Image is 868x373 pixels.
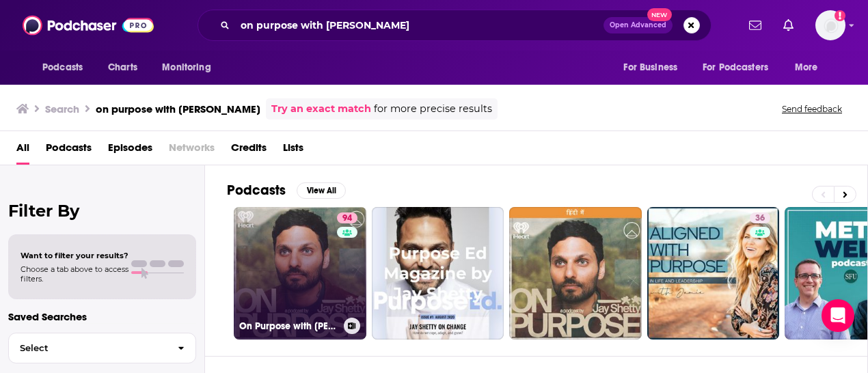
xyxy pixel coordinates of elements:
[778,103,846,115] button: Send feedback
[162,58,211,77] span: Monitoring
[342,212,352,225] span: 94
[755,212,765,225] span: 36
[795,58,818,77] span: More
[239,320,338,332] h3: On Purpose with [PERSON_NAME]
[169,137,215,165] span: Networks
[703,58,768,77] span: For Podcasters
[785,55,835,81] button: open menu
[835,10,845,21] svg: Add a profile image
[283,137,303,165] a: Lists
[8,201,196,221] h2: Filter By
[694,55,788,81] button: open menu
[21,264,128,284] span: Choose a tab above to access filters.
[33,55,100,81] button: open menu
[614,55,694,81] button: open menu
[271,101,371,117] a: Try an exact match
[45,102,79,115] h3: Search
[99,55,146,81] a: Charts
[744,14,767,37] a: Show notifications dropdown
[8,310,196,323] p: Saved Searches
[42,58,83,77] span: Podcasts
[815,10,845,40] button: Show profile menu
[235,14,603,36] input: Search podcasts, credits, & more...
[603,17,673,33] button: Open AdvancedNew
[337,212,357,223] a: 94
[822,299,854,332] div: Open Intercom Messenger
[815,10,845,40] img: User Profile
[815,10,845,40] span: Logged in as jessicalaino
[108,137,152,165] a: Episodes
[750,212,770,223] a: 36
[610,22,666,29] span: Open Advanced
[297,182,346,199] button: View All
[647,207,780,340] a: 36
[108,58,137,77] span: Charts
[198,10,711,41] div: Search podcasts, credits, & more...
[778,14,799,37] a: Show notifications dropdown
[231,137,267,165] a: Credits
[23,12,154,38] img: Podchaser - Follow, Share and Rate Podcasts
[152,55,228,81] button: open menu
[8,333,196,363] button: Select
[227,182,346,199] a: PodcastsView All
[234,207,366,340] a: 94On Purpose with [PERSON_NAME]
[96,102,260,115] h3: on purpose with [PERSON_NAME]
[374,101,492,117] span: for more precise results
[9,344,167,353] span: Select
[46,137,92,165] a: Podcasts
[16,137,29,165] a: All
[21,251,128,260] span: Want to filter your results?
[227,182,286,199] h2: Podcasts
[623,58,677,77] span: For Business
[647,8,672,21] span: New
